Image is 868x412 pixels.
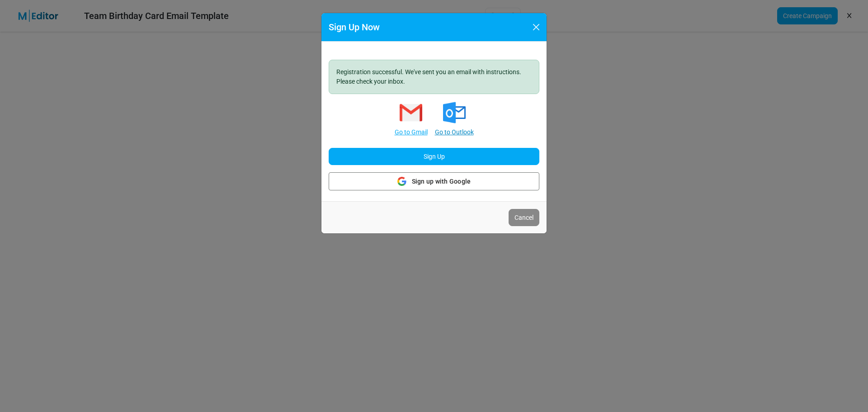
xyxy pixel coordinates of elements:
[329,172,539,190] button: Sign up with Google
[329,60,539,94] div: Registration successful. We've sent you an email with instructions. Please check your inbox.
[435,128,474,137] a: Go to Outlook
[509,209,539,226] button: Cancel
[529,20,543,34] button: Close
[412,177,471,186] span: Sign up with Google
[443,101,466,124] img: Outlook
[395,128,428,137] a: Go to Gmail
[329,20,380,34] h5: Sign Up Now
[329,148,539,165] button: Sign Up
[400,101,422,124] img: Gmail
